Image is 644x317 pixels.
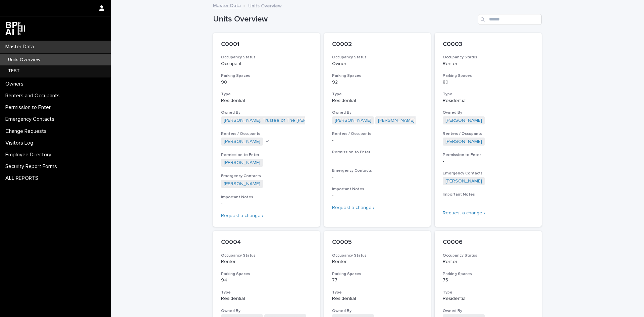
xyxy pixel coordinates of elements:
[3,93,65,99] p: Renters and Occupants
[3,57,46,63] p: Units Overview
[443,80,534,85] p: 80
[443,171,534,176] h3: Emergency Contacts
[221,259,312,265] p: Renter
[443,92,534,97] h3: Type
[3,140,39,146] p: Visitors Log
[443,308,534,314] h3: Owned By
[445,118,482,123] a: [PERSON_NAME]
[443,259,534,265] p: Renter
[332,98,423,104] p: Residential
[435,33,542,227] a: C0003Occupancy StatusRenterParking Spaces80TypeResidentialOwned By[PERSON_NAME] Renters / Occupan...
[224,139,260,145] a: [PERSON_NAME]
[332,239,423,246] p: C0005
[443,277,534,283] p: 75
[443,61,534,67] p: Renter
[443,211,485,215] a: Request a change ›
[443,296,534,302] p: Residential
[324,33,431,227] a: C0002Occupancy StatusOwnerParking Spaces92TypeResidentialOwned By[PERSON_NAME] [PERSON_NAME] Rent...
[332,277,423,283] p: 77
[3,175,44,181] p: ALL REPORTS
[248,2,282,9] p: Units Overview
[221,290,312,295] h3: Type
[266,140,269,144] span: + 1
[443,152,534,158] h3: Permission to Enter
[3,81,29,87] p: Owners
[221,61,312,67] p: Occupant
[443,41,534,48] p: C0003
[221,92,312,97] h3: Type
[3,116,60,122] p: Emergency Contacts
[332,174,423,180] p: -
[221,213,263,218] a: Request a change ›
[332,92,423,97] h3: Type
[445,139,482,145] a: [PERSON_NAME]
[224,160,260,166] a: [PERSON_NAME]
[221,80,312,85] p: 90
[221,239,312,246] p: C0004
[221,271,312,277] h3: Parking Spaces
[443,271,534,277] h3: Parking Spaces
[213,33,320,227] a: C0001Occupancy StatusOccupantParking Spaces90TypeResidentialOwned By[PERSON_NAME], Trustee of The...
[221,308,312,314] h3: Owned By
[443,192,534,197] h3: Important Notes
[443,98,534,104] p: Residential
[213,14,475,24] h1: Units Overview
[443,253,534,258] h3: Occupancy Status
[221,173,312,179] h3: Emergency Contacts
[478,14,542,25] input: Search
[3,68,25,74] p: TEST
[3,152,57,158] p: Employee Directory
[221,277,312,283] p: 94
[332,156,423,162] p: -
[221,195,312,200] h3: Important Notes
[332,55,423,60] h3: Occupancy Status
[443,55,534,60] h3: Occupancy Status
[213,1,241,9] a: Master Data
[445,178,482,184] a: [PERSON_NAME]
[221,98,312,104] p: Residential
[221,55,312,60] h3: Occupancy Status
[221,110,312,115] h3: Owned By
[332,150,423,155] h3: Permission to Enter
[332,253,423,258] h3: Occupancy Status
[443,198,534,204] p: -
[221,296,312,302] p: Residential
[443,239,534,246] p: C0006
[221,253,312,258] h3: Occupancy Status
[332,205,374,210] a: Request a change ›
[443,159,534,164] p: -
[3,128,52,135] p: Change Requests
[443,290,534,295] h3: Type
[332,41,423,48] p: C0002
[221,201,312,207] p: -
[332,296,423,302] p: Residential
[3,104,56,111] p: Permission to Enter
[224,181,260,187] a: [PERSON_NAME]
[332,290,423,295] h3: Type
[332,187,423,192] h3: Important Notes
[224,118,399,123] a: [PERSON_NAME], Trustee of The [PERSON_NAME] Revocable Trust dated [DATE]
[332,271,423,277] h3: Parking Spaces
[332,80,423,85] p: 92
[332,73,423,78] h3: Parking Spaces
[5,22,25,35] img: dwgmcNfxSF6WIOOXiGgu
[332,193,423,199] p: -
[221,41,312,48] p: C0001
[443,110,534,115] h3: Owned By
[221,131,312,137] h3: Renters / Occupants
[332,131,423,137] h3: Renters / Occupants
[332,138,423,143] p: -
[332,308,423,314] h3: Owned By
[3,44,39,50] p: Master Data
[335,118,371,123] a: [PERSON_NAME]
[221,152,312,158] h3: Permission to Enter
[378,118,415,123] a: [PERSON_NAME]
[332,61,423,67] p: Owner
[221,73,312,78] h3: Parking Spaces
[443,73,534,78] h3: Parking Spaces
[332,110,423,115] h3: Owned By
[332,168,423,173] h3: Emergency Contacts
[3,163,62,170] p: Security Report Forms
[332,259,423,265] p: Renter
